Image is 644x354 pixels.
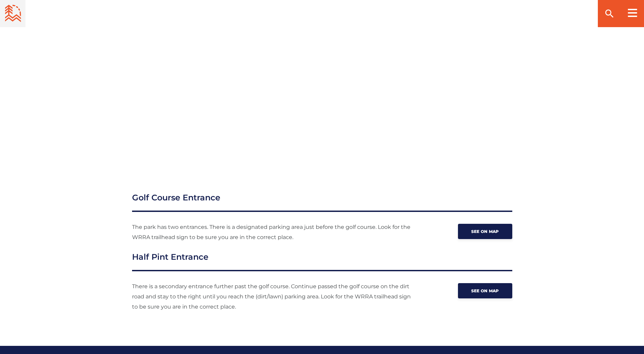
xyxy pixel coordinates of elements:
ion-icon: search [604,8,615,19]
h3: Half Pint Entrance [132,251,512,271]
span: See on map [471,229,499,234]
p: There is a secondary entrance further past the golf course. Continue passed the golf course on th... [132,281,414,312]
a: See on map [458,224,512,239]
h3: Golf Course Entrance [132,192,512,212]
p: The park has two entrances. There is a designated parking area just before the golf course. Look ... [132,222,414,242]
span: See on map [471,288,499,293]
a: See on map [458,283,512,298]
